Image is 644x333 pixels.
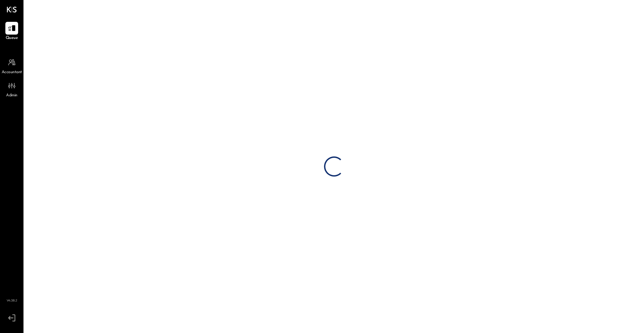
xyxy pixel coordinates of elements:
span: Accountant [2,69,22,76]
a: Admin [0,79,23,99]
span: Admin [6,93,17,99]
a: Accountant [0,56,23,76]
span: Queue [6,35,18,41]
a: Queue [0,22,23,41]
